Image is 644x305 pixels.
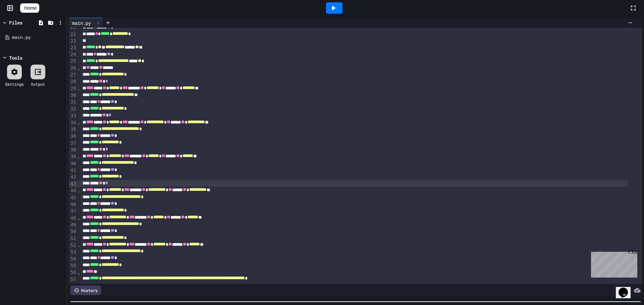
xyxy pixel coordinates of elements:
div: main.py [69,19,94,26]
div: main.py [69,18,103,28]
div: 30 [69,92,77,99]
div: 33 [69,112,77,119]
div: 55 [69,262,77,269]
div: 54 [69,256,77,262]
div: Output [31,81,45,87]
div: 42 [69,174,77,180]
div: 49 [69,222,77,228]
div: 28 [69,78,77,85]
div: 36 [69,133,77,140]
div: 37 [69,140,77,147]
div: 43 [69,181,77,187]
div: 56 [69,269,77,276]
div: 35 [69,126,77,133]
div: 50 [69,228,77,235]
div: 46 [69,201,77,208]
div: 38 [69,147,77,153]
div: 21 [69,31,77,38]
div: 22 [69,38,77,45]
div: 57 [69,276,77,283]
a: Home [20,3,39,13]
div: Settings [5,81,24,87]
div: 41 [69,167,77,174]
div: 48 [69,215,77,222]
span: Fold line [77,270,80,275]
div: 29 [69,85,77,92]
div: Files [9,19,22,26]
div: History [70,286,101,295]
div: main.py [12,34,64,41]
div: 34 [69,120,77,126]
div: 58 [69,283,77,290]
div: 44 [69,187,77,194]
span: Fold line [77,65,80,71]
span: Fold line [77,242,80,248]
div: 39 [69,153,77,160]
span: Fold line [77,120,80,125]
div: 53 [69,249,77,255]
div: 52 [69,242,77,249]
div: 26 [69,65,77,72]
div: 20 [69,24,77,31]
div: 23 [69,45,77,51]
span: Home [24,5,37,11]
iframe: chat widget [588,249,637,278]
div: 25 [69,58,77,65]
div: Tools [9,54,22,61]
div: 27 [69,72,77,78]
div: Chat with us now!Close [3,3,46,43]
div: 51 [69,235,77,242]
div: 31 [69,99,77,105]
div: 24 [69,51,77,58]
span: Fold line [77,86,80,91]
span: Fold line [77,188,80,193]
div: 47 [69,208,77,215]
div: 32 [69,106,77,112]
div: 45 [69,195,77,201]
span: Fold line [77,215,80,221]
span: Fold line [77,154,80,159]
div: 40 [69,160,77,167]
iframe: chat widget [616,278,637,298]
